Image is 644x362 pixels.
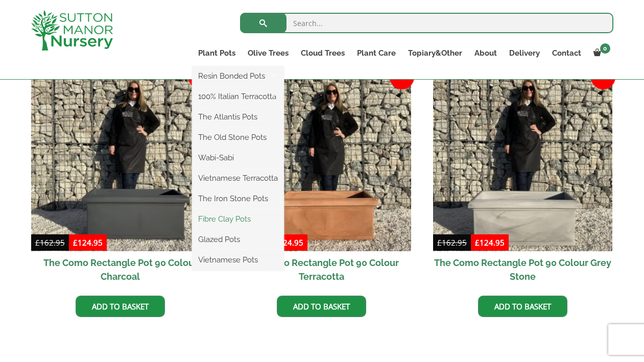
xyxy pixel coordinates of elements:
[192,252,284,268] a: Vietnamese Pots
[31,72,210,288] a: Sale! The Como Rectangle Pot 90 Colour Charcoal
[277,296,366,317] a: Add to basket: “The Como Rectangle Pot 90 Colour Terracotta”
[192,211,284,227] a: Fibre Clay Pots
[35,237,40,248] span: £
[274,237,303,248] bdi: 124.95
[192,171,284,186] a: Vietnamese Terracotta
[232,72,411,251] img: The Como Rectangle Pot 90 Colour Terracotta
[587,46,613,60] a: 0
[437,237,467,248] bdi: 162.95
[31,72,210,251] img: The Como Rectangle Pot 90 Colour Charcoal
[546,46,587,60] a: Contact
[192,68,284,84] a: Resin Bonded Pots
[468,46,503,60] a: About
[351,46,402,60] a: Plant Care
[192,109,284,125] a: The Atlantis Pots
[600,43,610,54] span: 0
[192,89,284,104] a: 100% Italian Terracotta
[503,46,546,60] a: Delivery
[475,237,480,248] span: £
[433,72,612,288] a: Sale! The Como Rectangle Pot 90 Colour Grey Stone
[192,150,284,165] a: Wabi-Sabi
[437,237,442,248] span: £
[232,72,411,288] a: Sale! The Como Rectangle Pot 90 Colour Terracotta
[73,237,103,248] bdi: 124.95
[433,251,612,288] h2: The Como Rectangle Pot 90 Colour Grey Stone
[192,130,284,145] a: The Old Stone Pots
[433,72,612,251] img: The Como Rectangle Pot 90 Colour Grey Stone
[192,191,284,206] a: The Iron Stone Pots
[232,251,411,288] h2: The Como Rectangle Pot 90 Colour Terracotta
[192,232,284,247] a: Glazed Pots
[73,237,78,248] span: £
[475,237,505,248] bdi: 124.95
[31,251,210,288] h2: The Como Rectangle Pot 90 Colour Charcoal
[35,237,65,248] bdi: 162.95
[192,46,242,60] a: Plant Pots
[76,296,165,317] a: Add to basket: “The Como Rectangle Pot 90 Colour Charcoal”
[240,13,613,33] input: Search...
[402,46,468,60] a: Topiary&Other
[478,296,567,317] a: Add to basket: “The Como Rectangle Pot 90 Colour Grey Stone”
[31,10,113,51] img: logo
[295,46,351,60] a: Cloud Trees
[242,46,295,60] a: Olive Trees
